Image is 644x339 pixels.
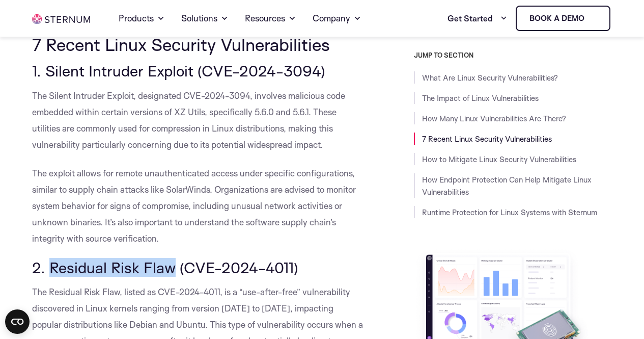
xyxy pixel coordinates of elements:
h3: JUMP TO SECTION [414,51,611,59]
a: 7 Recent Linux Security Vulnerabilities [422,134,552,144]
a: How to Mitigate Linux Security Vulnerabilities [422,154,576,164]
a: How Endpoint Protection Can Help Mitigate Linux Vulnerabilities [422,175,592,197]
a: Get Started [447,8,508,29]
span: 1. Silent Intruder Exploit (CVE-2024-3094) [32,61,325,80]
a: The Impact of Linux Vulnerabilities [422,93,539,103]
a: How Many Linux Vulnerabilities Are There? [422,114,566,123]
a: Runtime Protection for Linux Systems with Sternum [422,207,597,217]
button: Open CMP widget [5,309,30,334]
span: The Silent Intruder Exploit, designated CVE-2024-3094, involves malicious code embedded within ce... [32,90,345,150]
img: sternum iot [32,14,90,24]
span: 2. Residual Risk Flaw (CVE-2024-4011) [32,258,298,277]
a: Book a demo [516,6,610,31]
span: 7 Recent Linux Security Vulnerabilities [32,34,330,55]
a: What Are Linux Security Vulnerabilities? [422,73,558,83]
span: The exploit allows for remote unauthenticated access under specific configurations, similar to su... [32,168,356,244]
img: sternum iot [589,14,597,22]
